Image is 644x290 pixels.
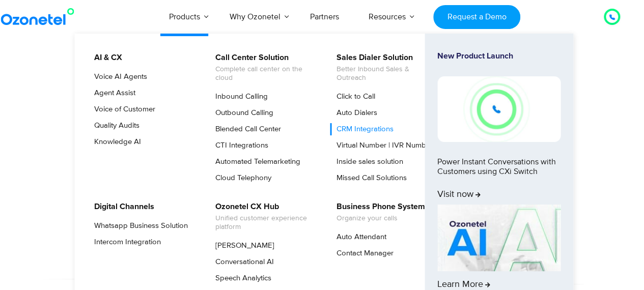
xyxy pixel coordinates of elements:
[437,51,561,200] a: New Product LaunchPower Instant Conversations with Customers using CXi SwitchVisit now
[433,5,520,29] a: Request a Demo
[209,200,317,233] a: Ozonetel CX HubUnified customer experience platform
[330,247,395,259] a: Contact Manager
[209,91,269,103] a: Inbound Calling
[215,65,316,82] span: Complete call center on the cloud
[209,139,270,152] a: CTI Integrations
[330,107,379,119] a: Auto Dialers
[31,65,596,97] div: Orchestrate Intelligent
[88,200,156,213] a: Digital Channels
[437,189,481,200] span: Visit now
[330,231,388,243] a: Auto Attendant
[330,172,408,184] a: Missed Call Solutions
[209,51,317,84] a: Call Center SolutionComplete call center on the cloud
[209,240,276,252] a: [PERSON_NAME]
[330,156,405,168] a: Inside sales solution
[88,51,124,64] a: AI & CX
[330,123,395,135] a: CRM Integrations
[215,214,316,231] span: Unified customer experience platform
[209,156,302,168] a: Automated Telemarketing
[437,76,561,141] img: New-Project-17.png
[88,71,149,83] a: Voice AI Agents
[209,107,275,119] a: Outbound Calling
[330,139,434,152] a: Virtual Number | IVR Number
[88,103,157,115] a: Voice of Customer
[209,123,283,135] a: Blended Call Center
[88,87,137,99] a: Agent Assist
[209,272,273,284] a: Speech Analytics
[88,220,189,232] a: Whatsapp Business Solution
[337,65,437,82] span: Better Inbound Sales & Outreach
[437,205,561,272] img: AI
[88,236,162,248] a: Intercom Integration
[330,51,438,84] a: Sales Dialer SolutionBetter Inbound Sales & Outreach
[330,91,377,103] a: Click to Call
[209,172,273,184] a: Cloud Telephony
[31,91,596,140] div: Customer Experiences
[88,120,141,132] a: Quality Audits
[88,136,143,148] a: Knowledge AI
[209,256,275,268] a: Conversational AI
[330,200,427,224] a: Business Phone SystemOrganize your calls
[31,140,596,152] div: Turn every conversation into a growth engine for your enterprise.
[337,214,425,223] span: Organize your calls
